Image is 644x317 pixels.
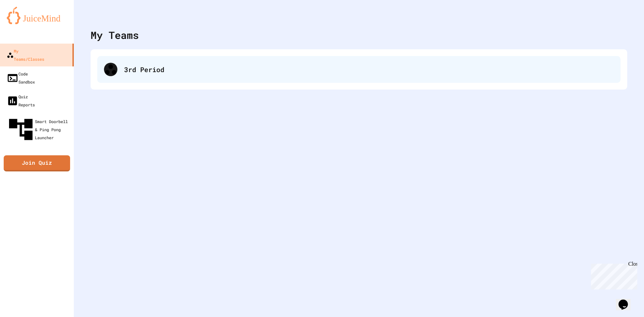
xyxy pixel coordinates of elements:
a: Join Quiz [4,155,70,171]
div: My Teams [91,28,139,43]
div: Smart Doorbell & Ping Pong Launcher [7,115,71,144]
div: 3rd Period [97,56,621,83]
div: Chat with us now!Close [3,3,46,43]
iframe: chat widget [616,290,637,310]
div: 3rd Period [124,64,614,74]
div: Quiz Reports [7,93,35,109]
iframe: chat widget [588,261,637,289]
img: logo-orange.svg [7,7,67,24]
div: My Teams/Classes [7,47,44,63]
div: Code Sandbox [7,70,35,86]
